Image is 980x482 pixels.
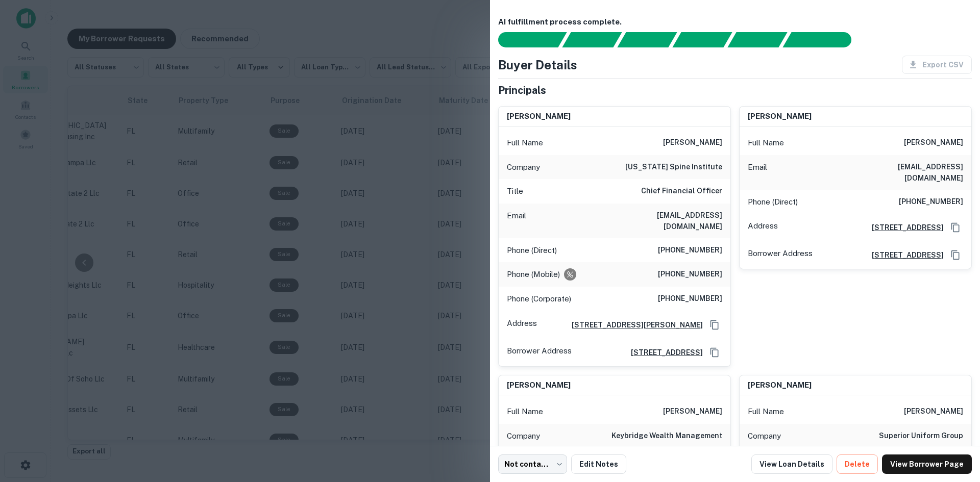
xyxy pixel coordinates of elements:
[507,161,540,173] p: Company
[507,430,540,442] p: Company
[904,405,963,418] h6: [PERSON_NAME]
[498,454,567,474] div: Not contacted
[899,196,963,208] h6: [PHONE_NUMBER]
[948,247,963,263] button: Copy Address
[748,196,798,208] p: Phone (Direct)
[748,405,784,418] p: Full Name
[507,293,571,305] p: Phone (Corporate)
[751,454,832,474] a: View Loan Details
[748,379,812,391] h6: [PERSON_NAME]
[837,454,878,474] button: Delete
[879,430,963,442] h6: superior uniform group
[748,111,812,122] h6: [PERSON_NAME]
[564,268,576,281] div: Requests to not be contacted at this number
[623,347,703,358] a: [STREET_ADDRESS]
[707,317,722,333] button: Copy Address
[904,137,963,149] h6: [PERSON_NAME]
[507,379,571,391] h6: [PERSON_NAME]
[641,185,722,197] h6: Chief Financial Officer
[600,210,722,232] h6: [EMAIL_ADDRESS][DOMAIN_NAME]
[507,111,571,122] h6: [PERSON_NAME]
[748,137,784,149] p: Full Name
[498,16,972,28] h6: AI fulfillment process complete.
[658,268,722,281] h6: [PHONE_NUMBER]
[507,345,572,360] p: Borrower Address
[663,405,722,418] h6: [PERSON_NAME]
[672,32,732,47] div: Principals found, AI now looking for contact information...
[571,454,626,474] button: Edit Notes
[611,430,722,442] h6: keybridge wealth management
[929,400,980,449] iframe: Chat Widget
[658,244,722,257] h6: [PHONE_NUMBER]
[625,161,722,173] h6: [US_STATE] spine institute
[748,161,767,184] p: Email
[498,56,577,74] h4: Buyer Details
[507,137,543,149] p: Full Name
[486,32,562,47] div: Sending borrower request to AI...
[748,430,781,442] p: Company
[658,293,722,305] h6: [PHONE_NUMBER]
[562,32,622,47] div: Your request is received and processing...
[617,32,677,47] div: Documents found, AI parsing details...
[507,268,560,281] p: Phone (Mobile)
[748,220,778,235] p: Address
[707,345,722,360] button: Copy Address
[507,244,557,257] p: Phone (Direct)
[563,319,703,331] a: [STREET_ADDRESS][PERSON_NAME]
[727,32,787,47] div: Principals found, still searching for contact information. This may take time...
[882,454,972,474] a: View Borrower Page
[507,210,526,232] p: Email
[864,249,944,261] a: [STREET_ADDRESS]
[507,405,543,418] p: Full Name
[948,220,963,235] button: Copy Address
[498,83,546,98] h5: Principals
[748,247,813,263] p: Borrower Address
[663,137,722,149] h6: [PERSON_NAME]
[864,222,944,233] a: [STREET_ADDRESS]
[841,161,963,184] h6: [EMAIL_ADDRESS][DOMAIN_NAME]
[507,317,537,333] p: Address
[783,32,864,47] div: AI fulfillment process complete.
[507,185,523,197] p: Title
